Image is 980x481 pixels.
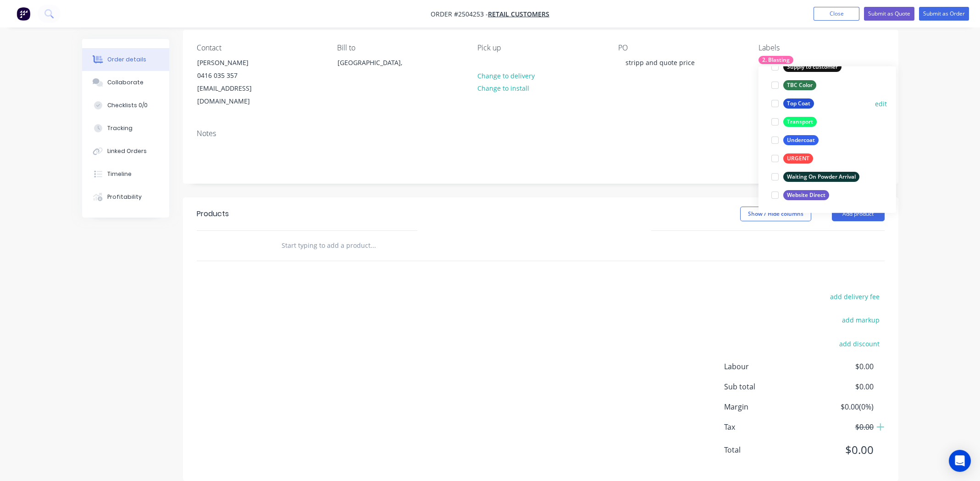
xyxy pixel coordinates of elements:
div: Collaborate [107,78,144,87]
span: $0.00 [805,421,873,432]
div: Linked Orders [107,147,147,155]
button: add delivery fee [825,290,885,303]
span: Total [724,444,806,455]
div: Pick up [477,44,603,52]
div: Profitability [107,193,142,201]
button: Change to install [472,82,534,94]
button: Linked Orders [82,140,169,163]
button: Add product [832,207,885,221]
img: Factory [17,7,30,21]
div: 0416 035 357 [197,69,273,82]
div: Notes [197,129,885,138]
button: Show / Hide columns [740,207,811,221]
button: Top Coat [768,97,818,110]
div: Labels [759,44,884,52]
button: Collaborate [82,71,169,94]
div: Products [197,208,229,219]
button: URGENT [768,152,817,165]
button: TBC Color [768,79,820,92]
div: Transport [783,117,817,127]
a: Retail Customers [488,10,549,18]
div: Supply to customer [783,62,842,72]
div: Timeline [107,170,132,178]
span: $0.00 [805,361,873,372]
button: Order details [82,48,169,71]
div: Checklists 0/0 [107,101,148,109]
div: [GEOGRAPHIC_DATA], [338,56,414,69]
div: [EMAIL_ADDRESS][DOMAIN_NAME] [197,82,273,108]
span: Labour [724,361,806,372]
div: Bill to [337,44,463,52]
div: Undercoat [783,135,819,145]
button: Checklists 0/0 [82,94,169,117]
button: add discount [835,337,885,350]
button: Timeline [82,163,169,186]
div: stripp and quote price [618,56,702,69]
div: TBC Color [783,80,816,90]
div: Waiting On Powder Arrival [783,172,859,182]
div: Contact [197,44,322,52]
span: Sub total [724,381,806,392]
button: Waiting On Powder Arrival [768,170,863,183]
button: Submit as Quote [864,7,914,21]
div: Website Direct [783,190,829,200]
div: 2. Blasting [759,56,793,64]
button: Undercoat [768,134,822,147]
button: Supply to customer [768,60,845,73]
button: Profitability [82,186,169,208]
div: Order details [107,55,146,64]
div: [GEOGRAPHIC_DATA], [330,56,421,85]
button: add markup [837,314,885,326]
div: URGENT [783,153,813,164]
span: Tax [724,421,806,432]
input: Start typing to add a product... [281,236,465,255]
div: [PERSON_NAME] [197,56,273,69]
div: PO [618,44,744,52]
span: $0.00 [805,442,873,458]
button: edit [875,98,887,108]
button: Submit as Order [919,7,969,21]
div: Open Intercom Messenger [949,450,971,472]
button: Close [814,7,859,21]
button: Change to delivery [472,69,539,82]
button: Website Direct [768,189,833,202]
button: Tracking [82,117,169,140]
span: $0.00 [805,381,873,392]
span: Margin [724,401,806,412]
span: $0.00 ( 0 %) [805,401,873,412]
span: Order #2504253 - [431,10,488,18]
div: [PERSON_NAME]0416 035 357[EMAIL_ADDRESS][DOMAIN_NAME] [189,56,281,108]
div: Tracking [107,124,133,132]
button: Transport [768,115,820,128]
div: Top Coat [783,98,814,109]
